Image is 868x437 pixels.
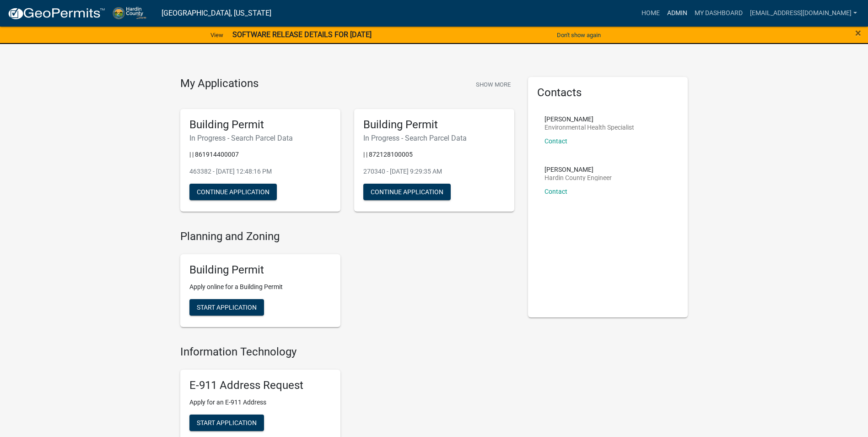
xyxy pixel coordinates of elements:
[855,27,861,39] span: ×
[545,124,634,131] p: Environmental Health Specialist
[363,134,505,142] h6: In Progress - Search Parcel Data
[162,5,271,21] a: [GEOGRAPHIC_DATA], [US_STATE]
[363,118,505,131] h5: Building Permit
[553,27,604,43] button: Don't show again
[545,188,567,195] a: Contact
[189,282,331,292] p: Apply online for a Building Permit
[472,77,514,92] button: Show More
[189,263,331,277] h5: Building Permit
[189,167,331,176] p: 463382 - [DATE] 12:48:16 PM
[189,118,331,131] h5: Building Permit
[207,27,227,43] a: View
[545,166,612,173] p: [PERSON_NAME]
[663,5,691,22] a: Admin
[189,150,331,159] p: | | 861914400007
[189,134,331,142] h6: In Progress - Search Parcel Data
[197,304,257,311] span: Start Application
[180,345,514,359] h4: Information Technology
[189,415,264,431] button: Start Application
[189,398,331,407] p: Apply for an E-911 Address
[197,419,257,426] span: Start Application
[545,175,612,181] p: Hardin County Engineer
[545,137,567,145] a: Contact
[855,27,861,38] button: Close
[189,379,331,392] h5: E-911 Address Request
[746,5,861,22] a: [EMAIL_ADDRESS][DOMAIN_NAME]
[363,184,451,200] button: Continue Application
[189,299,264,316] button: Start Application
[691,5,746,22] a: My Dashboard
[180,230,514,243] h4: Planning and Zoning
[537,86,679,99] h5: Contacts
[363,150,505,159] p: | | 872128100005
[545,116,634,122] p: [PERSON_NAME]
[113,7,154,19] img: Hardin County, Iowa
[363,167,505,176] p: 270340 - [DATE] 9:29:35 AM
[189,184,277,200] button: Continue Application
[232,30,372,39] strong: SOFTWARE RELEASE DETAILS FOR [DATE]
[180,77,259,91] h4: My Applications
[638,5,663,22] a: Home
